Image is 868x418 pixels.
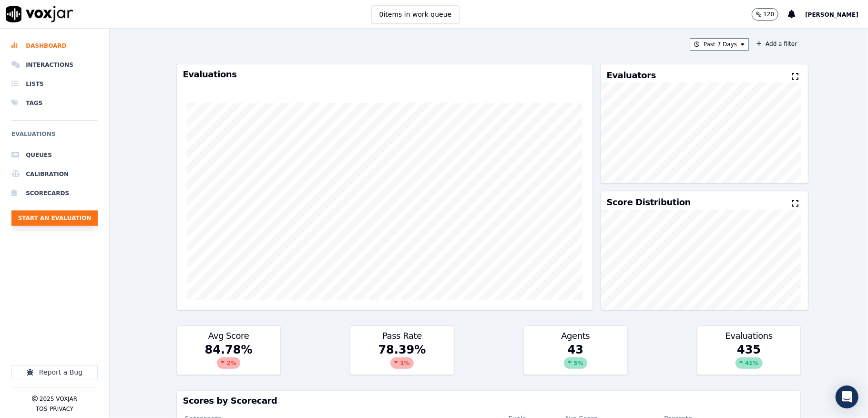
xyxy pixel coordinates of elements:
a: Lists [11,74,98,94]
h3: Avg Score [183,332,274,340]
div: 84.78 % [177,342,280,375]
a: Interactions [11,55,98,74]
button: TOS [36,405,47,413]
a: Scorecards [11,184,98,203]
div: 1 % [390,357,413,369]
img: voxjar logo [6,6,73,22]
span: [PERSON_NAME] [805,11,858,18]
h3: Score Distribution [607,198,691,207]
a: Tags [11,94,98,113]
p: 120 [764,10,775,18]
a: Queues [11,146,98,165]
div: 435 [697,342,800,375]
p: 2025 Voxjar [40,395,77,403]
h3: Scores by Scorecard [183,397,795,405]
div: Open Intercom Messenger [836,386,858,408]
button: Start an Evaluation [11,210,98,226]
h3: Evaluations [183,70,586,79]
h3: Agents [530,332,621,340]
button: 120 [752,8,788,21]
button: 120 [752,8,779,21]
div: 5 % [564,357,587,369]
a: Dashboard [11,36,98,55]
button: Past 7 Days [690,38,749,51]
button: Add a filter [753,38,801,50]
h3: Evaluations [703,332,795,340]
button: 0items in work queue [371,5,460,23]
h3: Evaluators [607,71,656,80]
button: Privacy [50,405,73,413]
button: [PERSON_NAME] [805,9,868,20]
h6: Evaluations [11,128,98,146]
button: Report a Bug [11,365,98,379]
div: 78.39 % [350,342,453,375]
div: 43 [524,342,627,375]
h3: Pass Rate [356,332,448,340]
div: 41 % [735,357,763,369]
a: Calibration [11,165,98,184]
div: 2 % [217,357,240,369]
